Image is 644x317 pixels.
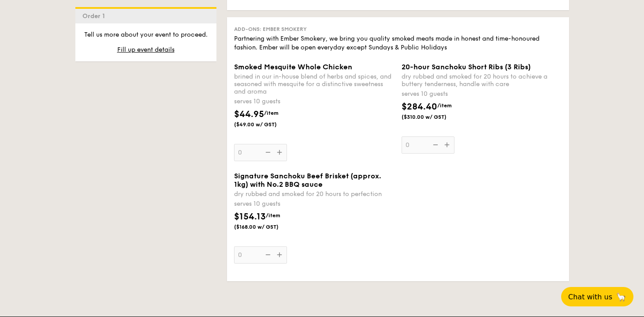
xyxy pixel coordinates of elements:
span: ($310.00 w/ GST) [402,113,462,121]
span: Fill up event details [117,46,175,53]
button: Chat with us🦙 [561,287,633,306]
div: serves 10 guests [234,200,395,208]
span: /item [437,102,452,109]
span: Order 1 [82,12,108,20]
span: ($49.00 w/ GST) [234,121,294,128]
span: ($168.00 w/ GST) [234,223,294,230]
span: $44.95 [234,109,264,120]
span: Signature Sanchoku Beef Brisket (approx. 1kg) with No.2 BBQ sauce [234,172,381,189]
span: /item [266,212,280,219]
span: 20-hour Sanchoku Short Ribs (3 Ribs) [402,63,531,71]
div: serves 10 guests [234,97,395,106]
div: dry rubbed and smoked for 20 hours to achieve a buttery tenderness, handle with care [402,73,562,88]
div: serves 10 guests [402,90,562,98]
p: Tell us more about your event to proceed. [82,30,209,39]
div: Partnering with Ember Smokery, we bring you quality smoked meats made in honest and time-honoured... [234,34,562,52]
div: dry rubbed and smoked for 20 hours to perfection [234,190,395,198]
span: $154.13 [234,211,266,222]
span: Smoked Mesquite Whole Chicken [234,63,352,71]
div: brined in our in-house blend of herbs and spices, and seasoned with mesquite for a distinctive sw... [234,73,395,95]
span: $284.40 [402,102,437,112]
span: Add-ons: Ember Smokery [234,26,307,32]
span: 🦙 [616,292,626,302]
span: Chat with us [568,293,612,301]
span: /item [264,110,279,116]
